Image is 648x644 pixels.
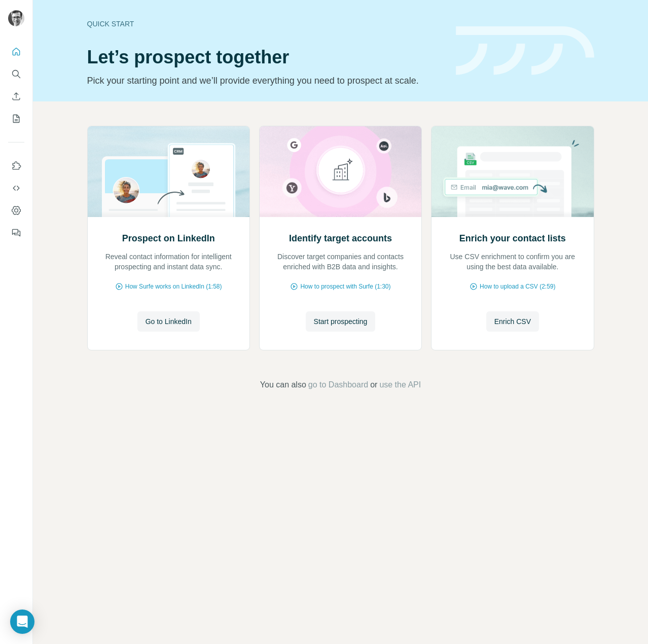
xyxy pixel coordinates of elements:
[289,231,392,245] h2: Identify target accounts
[137,311,200,332] button: Go to LinkedIn
[8,110,24,128] button: My lists
[8,10,24,26] img: Avatar
[87,74,444,88] p: Pick your starting point and we’ll provide everything you need to prospect at scale.
[442,252,583,272] p: Use CSV enrichment to confirm you are using the best data available.
[379,379,421,391] button: use the API
[8,157,24,175] button: Use Surfe on LinkedIn
[87,19,444,29] div: Quick start
[431,126,594,217] img: Enrich your contact lists
[8,224,24,242] button: Feedback
[308,379,368,391] button: go to Dashboard
[300,282,390,291] span: How to prospect with Surfe (1:30)
[125,282,222,291] span: How Surfe works on LinkedIn (1:58)
[98,252,239,272] p: Reveal contact information for intelligent prospecting and instant data sync.
[456,26,594,76] img: banner
[8,43,24,61] button: Quick start
[8,87,24,105] button: Enrich CSV
[459,231,566,245] h2: Enrich your contact lists
[8,179,24,197] button: Use Surfe API
[10,610,34,634] div: Open Intercom Messenger
[146,316,192,327] span: Go to LinkedIn
[260,379,306,391] span: You can also
[314,316,368,327] span: Start prospecting
[8,65,24,83] button: Search
[494,316,531,327] span: Enrich CSV
[87,126,250,217] img: Prospect on LinkedIn
[87,47,444,67] h1: Let’s prospect together
[306,311,376,332] button: Start prospecting
[370,379,377,391] span: or
[486,311,539,332] button: Enrich CSV
[270,252,411,272] p: Discover target companies and contacts enriched with B2B data and insights.
[480,282,555,291] span: How to upload a CSV (2:59)
[259,126,422,217] img: Identify target accounts
[8,201,24,220] button: Dashboard
[122,231,215,245] h2: Prospect on LinkedIn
